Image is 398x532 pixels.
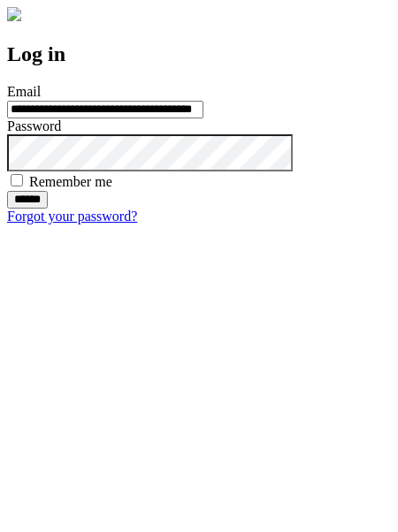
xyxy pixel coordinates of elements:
h2: Log in [7,42,391,66]
label: Email [7,84,41,99]
a: Forgot your password? [7,209,137,224]
img: logo-4e3dc11c47720685a147b03b5a06dd966a58ff35d612b21f08c02c0306f2b779.png [7,7,21,21]
label: Remember me [29,174,112,189]
label: Password [7,118,61,133]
